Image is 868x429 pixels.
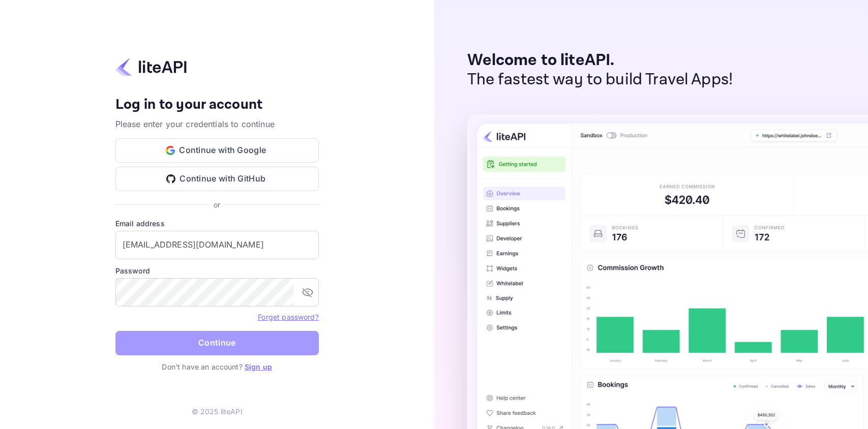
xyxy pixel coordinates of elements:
[192,406,243,417] p: © 2025 liteAPI
[467,51,733,70] p: Welcome to liteAPI.
[115,361,319,372] p: Don't have an account?
[115,218,319,229] label: Email address
[115,167,319,191] button: Continue with GitHub
[115,231,319,259] input: Enter your email address
[115,118,319,130] p: Please enter your credentials to continue
[115,96,319,114] h4: Log in to your account
[258,312,318,322] a: Forget password?
[245,362,272,371] a: Sign up
[467,70,733,89] p: The fastest way to build Travel Apps!
[258,313,318,321] a: Forget password?
[214,199,220,210] p: or
[115,138,319,163] button: Continue with Google
[297,282,318,302] button: toggle password visibility
[115,57,187,77] img: liteapi
[115,331,319,355] button: Continue
[115,265,319,276] label: Password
